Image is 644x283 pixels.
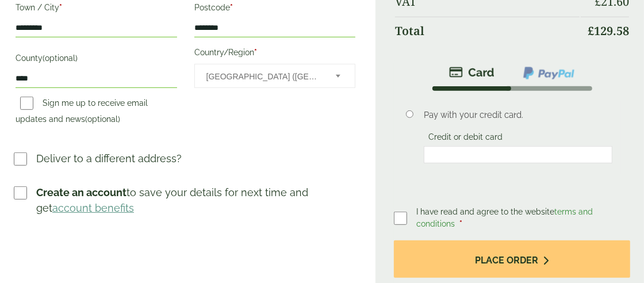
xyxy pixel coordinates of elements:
[424,132,507,145] label: Credit or debit card
[416,207,593,228] span: I have read and agree to the website
[449,66,494,79] img: stripe.png
[52,202,134,214] a: account benefits
[194,64,356,88] span: Country/Region
[16,98,148,127] label: Sign me up to receive email updates and news
[85,114,120,124] span: (optional)
[36,186,126,198] strong: Create an account
[20,97,33,110] input: Sign me up to receive email updates and news(optional)
[522,66,576,81] img: ppcp-gateway.png
[59,3,62,12] abbr: required
[427,150,609,160] iframe: Secure card payment input frame
[588,23,629,39] bdi: 129.58
[36,185,357,216] p: to save your details for next time and get
[230,3,233,12] abbr: required
[206,64,321,89] span: United Kingdom (UK)
[36,151,182,166] p: Deliver to a different address?
[16,50,177,70] label: County
[394,240,630,278] button: Place order
[43,53,78,63] span: (optional)
[194,44,356,64] label: Country/Region
[395,17,580,45] th: Total
[588,23,594,39] span: £
[254,48,257,57] abbr: required
[459,219,462,228] abbr: required
[424,109,612,121] p: Pay with your credit card.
